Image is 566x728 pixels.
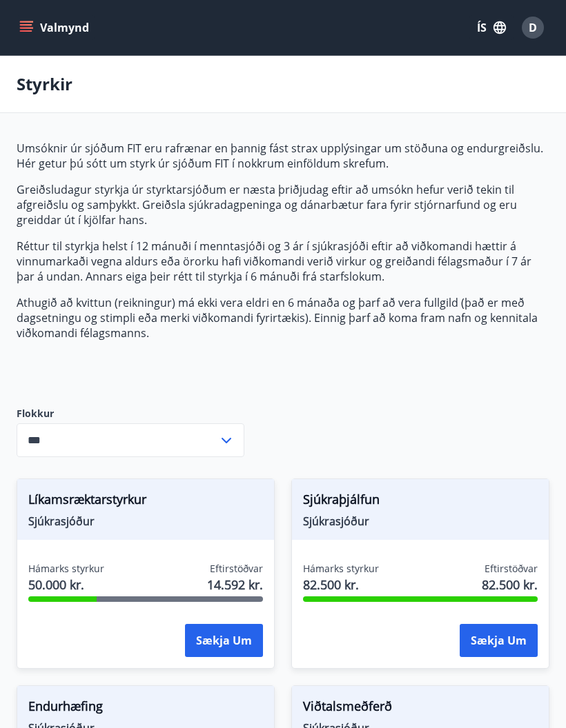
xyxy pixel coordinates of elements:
span: 50.000 kr. [28,576,104,594]
span: 82.500 kr. [482,576,538,594]
span: 14.592 kr. [207,576,263,594]
span: Eftirstöðvar [485,562,538,576]
span: Sjúkraþjálfun [303,490,538,514]
p: Styrkir [17,72,72,96]
span: 82.500 kr. [303,576,379,594]
span: Sjúkrasjóður [303,514,538,529]
button: ÍS [469,15,514,40]
p: Réttur til styrkja helst í 12 mánuði í menntasjóði og 3 ár í sjúkrasjóði eftir að viðkomandi hætt... [17,239,549,284]
span: Viðtalsmeðferð [303,697,538,720]
button: Sækja um [185,624,263,657]
p: Greiðsludagur styrkja úr styrktarsjóðum er næsta þriðjudag eftir að umsókn hefur verið tekin til ... [17,182,549,228]
span: Eftirstöðvar [210,562,263,576]
span: Endurhæfing [28,697,263,720]
span: D [529,20,537,35]
p: Athugið að kvittun (reikningur) má ekki vera eldri en 6 mánaða og þarf að vera fullgild (það er m... [17,295,549,341]
span: Sjúkrasjóður [28,514,263,529]
button: D [516,11,549,44]
label: Flokkur [17,407,244,421]
span: Hámarks styrkur [303,562,379,576]
span: Líkamsræktarstyrkur [28,490,263,514]
p: Umsóknir úr sjóðum FIT eru rafrænar en þannig fást strax upplýsingar um stöðuna og endurgreiðslu.... [17,141,549,171]
button: Sækja um [460,624,538,657]
button: menu [17,15,95,40]
span: Hámarks styrkur [28,562,104,576]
